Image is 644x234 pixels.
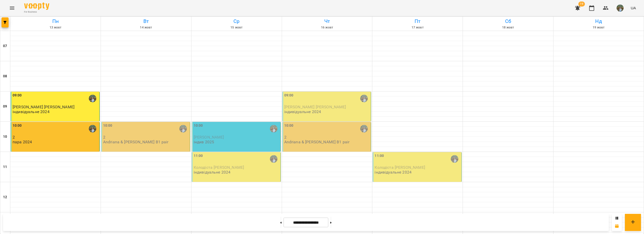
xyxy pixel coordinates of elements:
[554,25,643,30] h6: 19 жовт
[617,5,624,12] img: 3d28a0deb67b6f5672087bb97ef72b32.jpg
[194,123,203,128] label: 10:00
[194,153,203,159] label: 11:00
[554,17,643,25] h6: Нд
[283,25,372,30] h6: 16 жовт
[89,95,96,102] img: Дарина Гуцало
[24,10,49,14] span: For Business
[103,140,169,144] p: Andriana & [PERSON_NAME] B1 pair
[13,140,32,144] p: пара 2024
[103,123,112,128] label: 10:00
[13,110,50,114] p: індивідуальне 2024
[194,170,231,174] p: індивідуальне 2024
[192,25,281,30] h6: 15 жовт
[3,43,7,49] h6: 07
[464,25,552,30] h6: 18 жовт
[102,25,190,30] h6: 14 жовт
[360,125,368,132] img: Дарина Гуцало
[270,155,277,163] img: Дарина Гуцало
[3,104,7,109] h6: 09
[13,135,98,139] p: 2
[451,155,458,163] img: Дарина Гуцало
[578,2,585,7] span: 19
[13,93,22,98] label: 09:00
[192,17,281,25] h6: Ср
[284,123,294,128] label: 10:00
[3,134,7,140] h6: 10
[375,165,425,170] span: Колодіста [PERSON_NAME]
[179,125,187,132] img: Дарина Гуцало
[360,95,368,102] img: Дарина Гуцало
[631,5,636,11] span: UA
[284,110,321,114] p: індивідуальне 2024
[13,123,22,128] label: 10:00
[194,135,224,140] span: [PERSON_NAME]
[11,17,100,25] h6: Пн
[3,74,7,79] h6: 08
[102,17,190,25] h6: Вт
[284,140,350,144] p: Andriana & [PERSON_NAME] B1 pair
[103,135,189,139] p: 2
[375,153,384,159] label: 11:00
[464,17,552,25] h6: Сб
[11,25,100,30] h6: 13 жовт
[283,17,372,25] h6: Чт
[3,194,7,200] h6: 12
[194,140,214,144] p: індив 2025
[3,164,7,170] h6: 11
[375,170,412,174] p: індивідуальне 2024
[194,165,244,170] span: Колодіста [PERSON_NAME]
[6,2,18,14] button: Menu
[89,125,96,132] img: Дарина Гуцало
[373,25,462,30] h6: 17 жовт
[284,105,346,109] span: [PERSON_NAME] [PERSON_NAME]
[270,125,277,132] img: Дарина Гуцало
[629,3,638,13] button: UA
[284,93,294,98] label: 09:00
[24,3,49,10] img: Voopty Logo
[284,135,370,139] p: 2
[373,17,462,25] h6: Пт
[13,105,74,109] span: [PERSON_NAME] [PERSON_NAME]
